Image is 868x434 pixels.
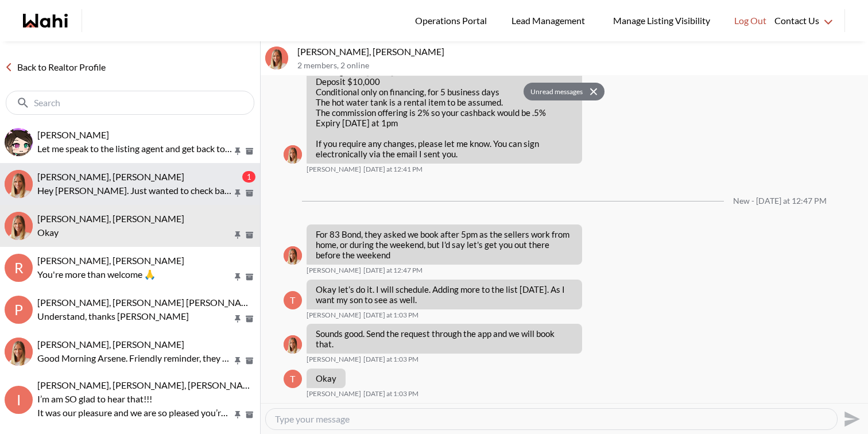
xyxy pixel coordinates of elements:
p: Let me speak to the listing agent and get back to you shortly. [37,142,232,156]
p: Understand, thanks [PERSON_NAME] [37,309,232,323]
button: Pin [232,356,243,366]
button: Pin [232,272,243,282]
div: P [5,296,33,324]
button: Archive [243,146,255,156]
span: [PERSON_NAME], [PERSON_NAME] [PERSON_NAME] [37,297,258,308]
img: M [284,145,302,164]
time: 2025-10-07T17:03:30.743Z [363,355,418,364]
div: Tanya Fita, Michelle [265,46,288,69]
p: Hey [PERSON_NAME]. Just wanted to check back in, did you still want to view the property? [37,184,232,197]
div: Tanya Fita, Michelle [5,212,33,240]
span: Operations Portal [415,13,491,28]
img: T [5,212,33,240]
button: Pin [232,230,243,240]
span: [PERSON_NAME] [307,266,361,275]
span: Lead Management [511,13,589,28]
img: T [265,46,288,69]
p: You're more than welcome 🙏 [37,268,232,281]
span: [PERSON_NAME] [307,355,361,364]
div: liuhong chen, Faraz [5,128,33,156]
button: Pin [232,146,243,156]
button: Archive [243,230,255,240]
span: [PERSON_NAME], [PERSON_NAME], [PERSON_NAME], [PERSON_NAME] [37,379,335,390]
p: Good Morning Arsene. Friendly reminder, they are reviewing offers for 1719 Carousel this evening.... [37,351,232,365]
p: Okay [37,226,232,239]
button: Unread messages [524,83,586,101]
button: Archive [243,188,255,198]
button: Pin [232,410,243,420]
button: Archive [243,410,255,420]
p: If you require any changes, please let me know. You can sign electronically via the email I sent ... [316,138,573,159]
input: Search [34,97,228,108]
a: Wahi homepage [23,14,68,28]
time: 2025-10-07T16:41:29.745Z [363,165,423,174]
img: E [5,170,33,198]
div: New - [DATE] at 12:47 PM [733,196,827,206]
span: [PERSON_NAME], [PERSON_NAME] [37,171,184,182]
div: R [5,254,33,282]
p: Hey [PERSON_NAME], as discussed, I've sent you the offer for 27 Wheatfield for [DATE]. In summary... [316,25,573,128]
textarea: Type your message [275,413,828,425]
p: [PERSON_NAME], [PERSON_NAME] [297,46,863,57]
button: Send [838,406,863,432]
p: Okay let’s do it. I will schedule. Adding more to the list [DATE]. As I want my son to see as well. [316,284,573,305]
time: 2025-10-07T17:03:46.862Z [363,389,418,398]
time: 2025-10-07T17:03:02.577Z [363,311,418,320]
span: [PERSON_NAME] [307,311,361,320]
p: I’m am SO glad to hear that!!! [37,392,232,406]
time: 2025-10-07T16:47:34.504Z [363,266,423,275]
span: [PERSON_NAME], [PERSON_NAME] [37,255,184,266]
img: M [284,335,302,354]
span: Manage Listing Visibility [610,13,714,28]
button: Archive [243,272,255,282]
p: Okay [316,373,336,383]
button: Archive [243,314,255,324]
span: [PERSON_NAME], [PERSON_NAME] [37,339,184,350]
p: It was our pleasure and we are so pleased you’re happy! [37,406,232,420]
span: [PERSON_NAME] [307,165,361,174]
div: Arsene Dilenga, Michelle [5,338,33,366]
p: Sounds good. Send the request through the app and we will book that. [316,328,573,349]
div: T [284,370,302,388]
div: 1 [242,171,255,183]
div: Michelle Ryckman [284,246,302,265]
span: [PERSON_NAME], [PERSON_NAME] [37,213,184,224]
img: M [284,246,302,265]
span: [PERSON_NAME] [307,389,361,398]
img: l [5,128,33,156]
span: Log Out [734,13,766,28]
p: For 83 Bond, they asked we book after 5pm as the sellers work from home, or during the weekend, b... [316,229,573,260]
div: Michelle Ryckman [284,335,302,354]
div: T [284,291,302,309]
button: Archive [243,356,255,366]
div: I [5,386,33,414]
span: [PERSON_NAME] [37,129,109,140]
button: Pin [232,188,243,198]
img: A [5,338,33,366]
div: Efrem Abraham, Michelle [5,170,33,198]
button: Pin [232,314,243,324]
p: 2 members , 2 online [297,61,863,71]
div: Michelle Ryckman [284,145,302,164]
